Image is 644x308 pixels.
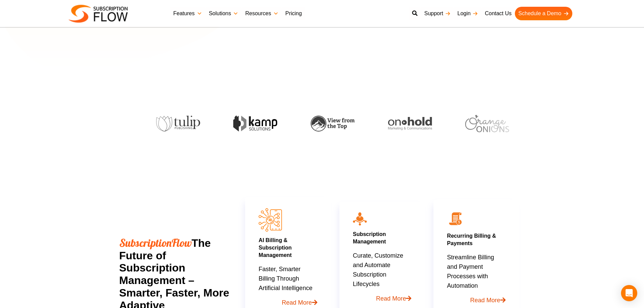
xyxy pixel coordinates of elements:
img: tulip-publishing [155,116,199,132]
img: icon10 [353,212,367,225]
a: Login [454,7,481,20]
a: Read More [447,290,505,305]
img: view-from-the-top [310,116,354,132]
a: AI Billing & Subscription Management [259,237,292,258]
a: Contact Us [481,7,515,20]
a: Resources [242,7,282,20]
img: Subscriptionflow [69,5,128,23]
a: Schedule a Demo [515,7,572,20]
img: orange-onions [464,115,508,132]
p: Streamline Billing and Payment Processes with Automation [447,253,505,305]
div: Open Intercom Messenger [621,285,637,301]
span: SubscriptionFlow [119,236,192,250]
a: Features [170,7,206,20]
img: kamp-solution [233,116,277,132]
a: Read More [259,293,317,307]
a: Recurring Billing & Payments [447,233,496,246]
p: Faster, Smarter Billing Through Artificial Intelligence [259,264,317,307]
a: Support [421,7,454,20]
p: Curate, Customize and Automate Subscription Lifecycles [353,251,411,303]
a: Solutions [206,7,242,20]
a: Read More [353,289,411,303]
img: 02 [447,210,464,227]
img: onhold-marketing [387,117,431,131]
a: Pricing [282,7,305,20]
img: AI Billing & Subscription Managements [259,208,282,232]
a: Subscription Management [353,231,386,244]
